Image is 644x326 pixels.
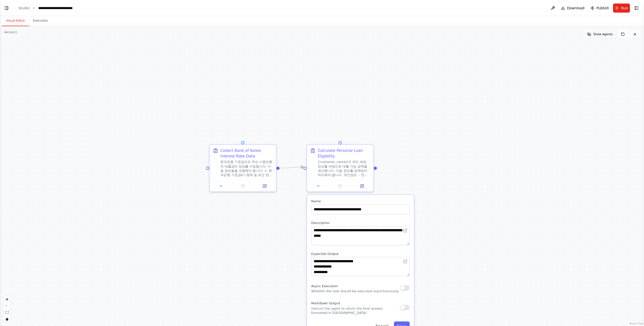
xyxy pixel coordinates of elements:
button: Open in side panel [353,183,371,189]
div: Calculate Personal Loan Eligibility [318,148,370,159]
div: {customer_name}의 개인 재정 정보를 바탕으로 대출 가능 금액을 계산합니다. 다음 정보를 입력받아 처리해야 합니다: 개인정보: - 연소득: {annual_incom... [318,160,370,177]
button: Visual Editor [2,16,29,26]
button: Open in side panel [255,183,274,189]
button: Execution [29,16,52,26]
button: Publish [588,4,611,13]
button: Download [559,4,587,13]
button: zoom in [4,296,10,303]
button: fit view [4,309,10,316]
label: Expected Output [311,252,410,256]
button: Show Agents [584,30,616,38]
p: Instruct the agent to return the final answer formatted in [GEOGRAPHIC_DATA] [311,306,400,315]
a: React Flow attribution [630,322,643,325]
button: toggle interactivity [4,316,10,322]
div: Version 1 [4,30,17,34]
nav: breadcrumb [18,6,86,11]
button: No output available [329,183,352,189]
div: 한국은행 기준금리와 주요 시중은행의 대출금리 정보를 수집합니다. 다음 정보들을 포함해야 합니다: 1. 한국은행 기준금리 (현재 및 최근 변동 추이) 2. 주요 시중은행 주택담... [220,160,273,177]
label: Name [311,199,410,203]
span: Download [567,6,585,11]
div: React Flow controls [4,296,10,322]
button: No output available [231,183,254,189]
span: Run [621,6,628,11]
span: Show Agents [593,32,613,36]
span: Publish [596,6,609,11]
label: Description [311,221,410,225]
button: Show right sidebar [633,5,640,12]
a: Studio [18,6,30,10]
div: Collect Bank of Korea Interest Rate Data한국은행 기준금리와 주요 시중은행의 대출금리 정보를 수집합니다. 다음 정보들을 포함해야 합니다: 1. ... [209,144,277,192]
div: Collect Bank of Korea Interest Rate Data [220,148,273,159]
p: Whether the task should be executed asynchronously. [311,289,399,293]
span: Async Execution [311,284,338,288]
button: Open in editor [402,227,409,234]
span: Markdown Output [311,302,340,305]
g: Edge from 121df13f-69f0-42c0-a763-088cb3d4e72b to 7f0935a1-c8d7-42b6-958d-dab31d35a394 [279,164,303,171]
button: Run [613,4,630,13]
button: Show left sidebar [3,5,10,12]
div: Calculate Personal Loan Eligibility{customer_name}의 개인 재정 정보를 바탕으로 대출 가능 금액을 계산합니다. 다음 정보를 입력받아 처... [306,144,374,192]
button: Open in editor [402,258,409,265]
button: zoom out [4,303,10,309]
